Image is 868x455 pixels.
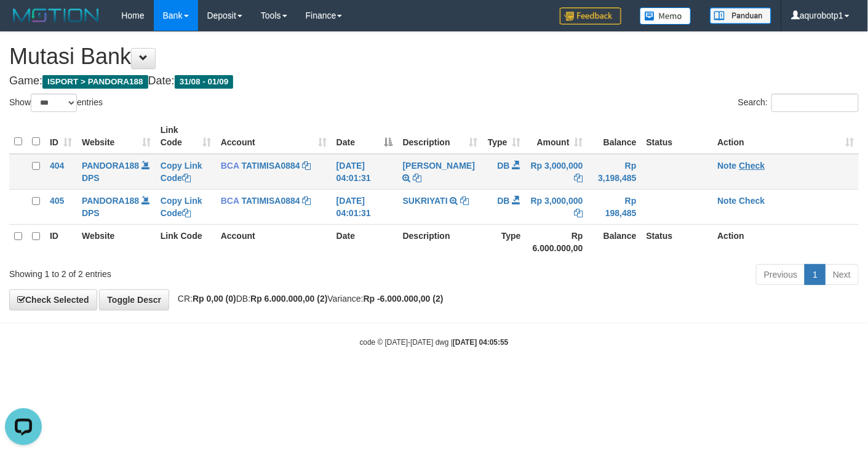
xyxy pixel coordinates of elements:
img: panduan.png [710,7,771,24]
a: Copy Link Code [161,196,202,218]
th: Type: activate to sort column ascending [483,119,526,154]
th: Website [77,224,156,259]
th: Link Code [156,224,216,259]
th: Action: activate to sort column ascending [712,119,859,154]
h4: Game: Date: [9,75,859,87]
a: Check [739,161,765,171]
span: DB [498,161,510,171]
span: ISPORT > PANDORA188 [42,75,148,89]
a: Copy MUHAMAD ARPAN to clipboard [413,173,422,183]
a: Check [739,196,765,206]
a: PANDORA188 [82,196,139,206]
strong: Rp -6.000.000,00 (2) [364,294,444,304]
a: Copy Rp 3,000,000 to clipboard [575,208,583,218]
a: [PERSON_NAME] [403,161,475,171]
th: Website: activate to sort column ascending [77,119,156,154]
label: Show entries [9,94,103,112]
th: Action [712,224,859,259]
strong: Rp 0,00 (0) [193,294,236,304]
th: Description [398,224,483,259]
a: Note [717,196,736,206]
img: MOTION_logo.png [9,6,103,25]
th: Balance [588,119,642,154]
a: TATIMISA0884 [242,196,300,206]
th: ID: activate to sort column ascending [45,119,77,154]
th: Date: activate to sort column descending [332,119,398,154]
select: Showentries [31,94,77,112]
strong: [DATE] 04:05:55 [453,338,508,347]
span: BCA [221,196,239,206]
strong: Rp 6.000.000,00 (2) [250,294,327,304]
span: BCA [221,161,239,171]
h1: Mutasi Bank [9,44,859,69]
span: 31/08 - 01/09 [175,75,234,89]
a: TATIMISA0884 [242,161,300,171]
th: Status [642,119,713,154]
span: 404 [50,161,64,171]
a: Check Selected [9,289,97,310]
td: [DATE] 04:01:31 [332,189,398,224]
a: Copy SUKRIYATI to clipboard [461,196,469,206]
th: Account [216,224,332,259]
a: SUKRIYATI [403,196,448,206]
td: DPS [77,189,156,224]
td: Rp 3,198,485 [588,154,642,190]
div: Showing 1 to 2 of 2 entries [9,263,352,280]
th: Rp 6.000.000,00 [526,224,588,259]
a: Next [825,264,859,285]
a: Previous [756,264,805,285]
img: Button%20Memo.svg [640,7,691,25]
a: Copy TATIMISA0884 to clipboard [303,161,311,171]
a: Copy Link Code [161,161,202,183]
th: Type [483,224,526,259]
a: 1 [805,264,826,285]
th: Account: activate to sort column ascending [216,119,332,154]
a: Copy Rp 3,000,000 to clipboard [575,173,583,183]
button: Open LiveChat chat widget [5,5,42,42]
td: Rp 198,485 [588,189,642,224]
span: CR: DB: Variance: [172,294,444,304]
span: 405 [50,196,64,206]
a: Toggle Descr [99,289,169,310]
small: code © [DATE]-[DATE] dwg | [360,338,509,347]
td: DPS [77,154,156,190]
img: Feedback.jpg [560,7,621,25]
input: Search: [771,94,859,112]
td: [DATE] 04:01:31 [332,154,398,190]
td: Rp 3,000,000 [526,189,588,224]
th: Link Code: activate to sort column ascending [156,119,216,154]
td: Rp 3,000,000 [526,154,588,190]
label: Search: [738,94,859,112]
th: Date [332,224,398,259]
span: DB [498,196,510,206]
a: Note [717,161,736,171]
th: Status [642,224,713,259]
th: Description: activate to sort column ascending [398,119,483,154]
th: Balance [588,224,642,259]
a: PANDORA188 [82,161,139,171]
a: Copy TATIMISA0884 to clipboard [303,196,311,206]
th: Amount: activate to sort column ascending [526,119,588,154]
th: ID [45,224,77,259]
